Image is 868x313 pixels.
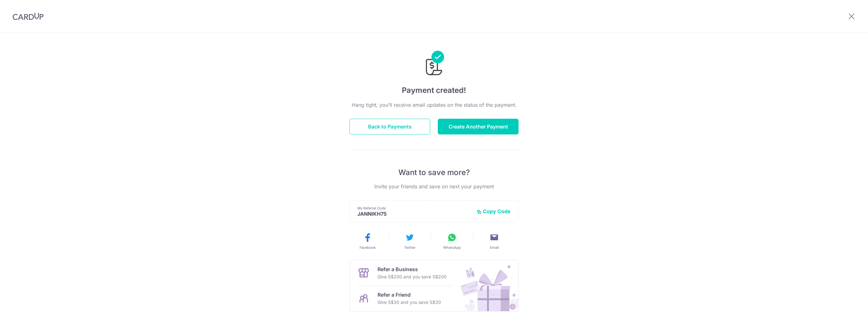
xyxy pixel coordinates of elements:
button: Twitter [391,232,428,250]
img: Payments [424,51,444,77]
span: Email [490,245,499,250]
p: JANNIKH75 [357,211,472,217]
button: Facebook [349,232,386,250]
p: Invite your friends and save on next your payment [349,183,519,190]
img: Refer [455,260,518,311]
button: Create Another Payment [438,119,519,134]
button: WhatsApp [433,232,471,250]
img: CardUp [13,13,44,20]
p: Hang tight, you’ll receive email updates on the status of the payment. [349,101,519,109]
p: Give S$200 and you save S$200 [378,273,447,281]
p: Refer a Business [378,265,447,273]
p: Want to save more? [349,168,519,178]
button: Email [476,232,513,250]
button: Back to Payments [349,119,430,134]
p: Give S$30 and you save S$30 [378,299,441,306]
p: Refer a Friend [378,291,441,299]
span: Twitter [404,245,415,250]
h4: Payment created! [349,85,519,96]
p: My Referral Code [357,206,472,211]
span: Facebook [360,245,376,250]
span: WhatsApp [443,245,461,250]
button: Copy Code [477,208,511,214]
